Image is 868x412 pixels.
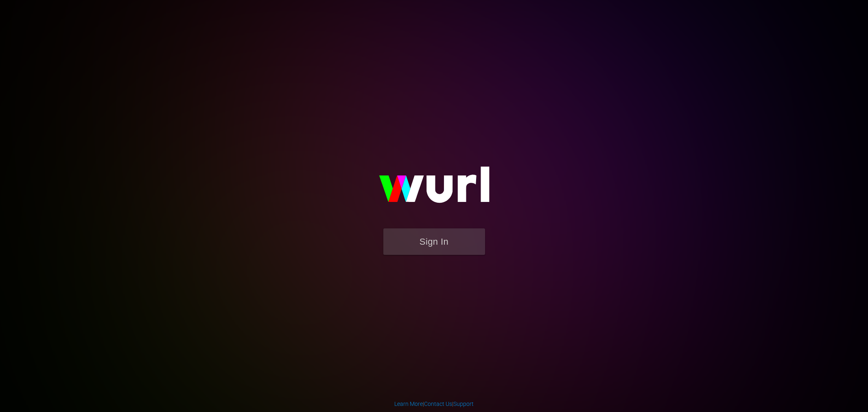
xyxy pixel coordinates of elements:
div: | | [394,400,474,408]
a: Support [453,401,474,407]
a: Contact Us [424,401,452,407]
img: wurl-logo-on-black-223613ac3d8ba8fe6dc639794a292ebdb59501304c7dfd60c99c58986ef67473.svg [353,149,516,228]
a: Learn More [394,401,423,407]
button: Sign In [383,228,485,255]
